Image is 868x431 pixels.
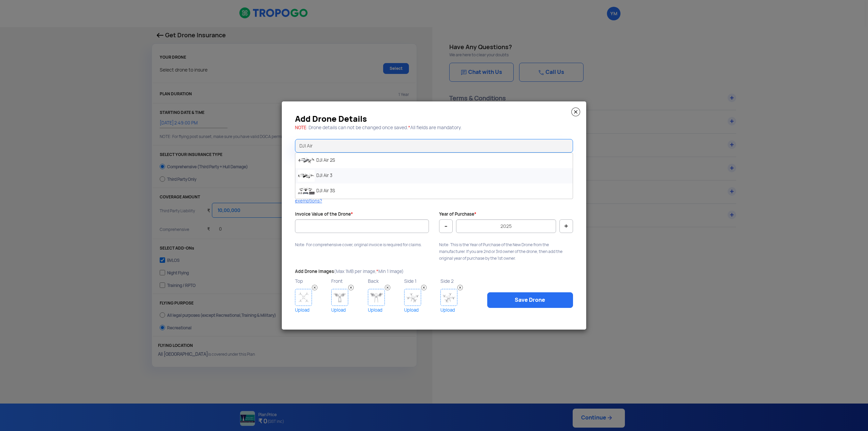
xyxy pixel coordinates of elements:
span: NOTE [295,125,306,131]
a: Upload [295,306,330,314]
p: Note: This is the Year of Purchase of the New Drone from the manufacturer. If you are 2nd or 3rd ... [439,241,573,262]
img: Drone Image [404,289,421,306]
img: Drone pic [298,170,315,182]
a: Upload [404,306,439,314]
img: Drone pic [298,185,315,197]
h3: Add Drone Details [295,116,573,122]
a: Upload [368,306,402,314]
img: Drone pic [298,155,315,166]
p: Side 2 [440,277,475,286]
p: Top [295,277,330,286]
label: Invoice Value of the Drone [295,211,353,218]
p: Back [368,277,402,286]
p: Front [331,277,366,286]
a: Upload [331,306,366,314]
img: Remove Image [385,285,390,290]
span: (Max 1MB per image, Min 1 Image) [334,269,404,274]
img: Remove Image [421,285,427,290]
img: Drone Image [440,289,457,306]
button: + [559,219,573,233]
a: Save Drone [487,292,573,308]
li: DJI Air 3 [295,168,573,183]
li: DJI Air 2S [295,153,573,168]
img: Remove Image [457,285,463,290]
li: DJI Air 3S [295,183,573,199]
p: Note: For comprehensive cover, original invoice is required for claims. [295,241,429,248]
img: Drone Image [295,289,312,306]
img: close [571,107,580,116]
label: Year of Purchase [439,211,476,218]
label: Add Drone Images [295,269,404,275]
img: Drone Image [331,289,348,306]
img: Remove Image [312,285,317,290]
h5: : Drone details can not be changed once saved. All fields are mandatory. [295,125,573,130]
a: Upload [440,306,475,314]
button: - [439,219,453,233]
img: Drone Image [368,289,385,306]
input: Drone Model : Search by name or brand, eg DOPO, Dhaksha [295,139,573,153]
p: Side 1 [404,277,439,286]
img: Remove Image [348,285,354,290]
